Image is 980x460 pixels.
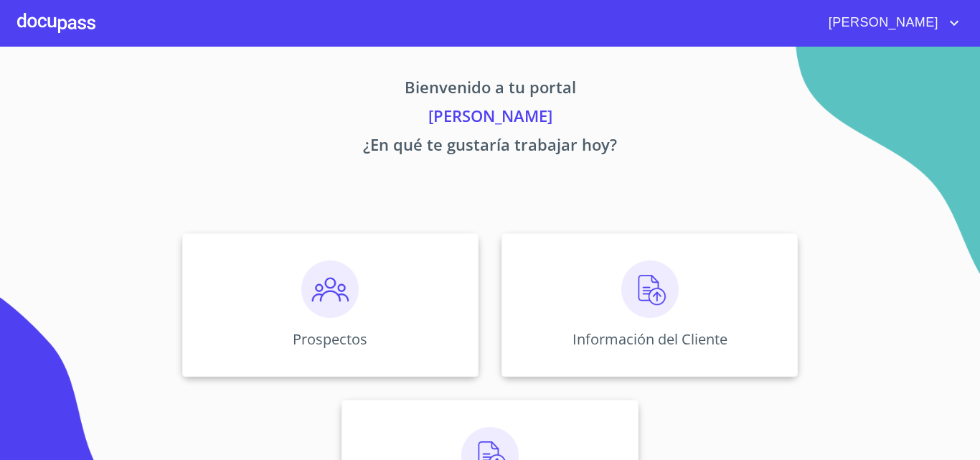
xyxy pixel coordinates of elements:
img: carga.png [621,260,679,318]
p: [PERSON_NAME] [48,104,932,133]
p: ¿En qué te gustaría trabajar hoy? [48,133,932,161]
p: Prospectos [293,329,367,349]
p: Bienvenido a tu portal [48,75,932,104]
img: prospectos.png [301,260,359,318]
span: [PERSON_NAME] [818,11,946,34]
p: Información del Cliente [573,329,727,349]
button: account of current user [818,11,963,34]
